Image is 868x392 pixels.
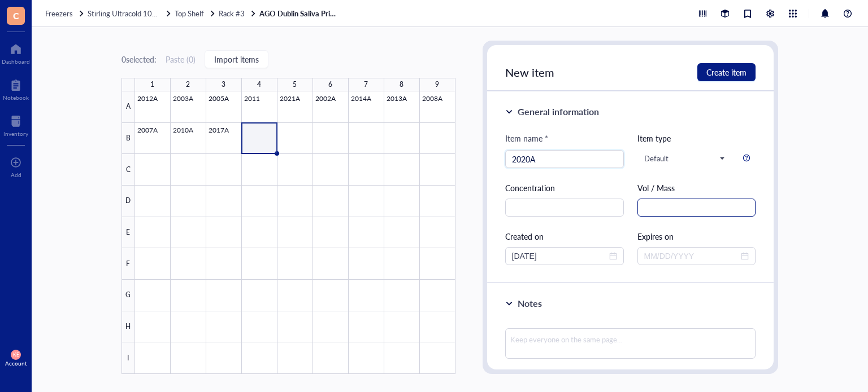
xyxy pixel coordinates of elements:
[3,76,29,101] a: Notebook
[2,40,30,65] a: Dashboard
[637,132,756,144] div: Item type
[505,182,624,194] div: Concentration
[175,8,204,19] span: Top Shelf
[121,186,135,217] div: D
[121,280,135,311] div: G
[219,8,245,19] span: Rack #3
[706,68,747,77] span: Create item
[214,55,259,64] span: Import items
[505,132,548,144] div: Item name
[45,8,73,19] span: Freezers
[400,78,403,91] div: 8
[3,112,28,137] a: Inventory
[13,8,19,23] span: C
[5,360,27,367] div: Account
[512,250,607,262] input: MM/DD/YYYY
[222,78,225,91] div: 3
[697,63,756,81] button: Create item
[150,78,154,91] div: 1
[257,78,261,91] div: 4
[11,171,21,178] div: Add
[121,154,135,186] div: C
[505,64,554,80] span: New item
[175,8,257,19] a: Top ShelfRack #3
[121,217,135,249] div: E
[435,78,439,91] div: 9
[637,182,756,194] div: Vol / Mass
[259,8,344,19] a: AGO Dublin Saliva Primary Box #1
[121,248,135,280] div: F
[364,78,368,91] div: 7
[186,78,190,91] div: 2
[45,8,85,19] a: Freezers
[121,91,135,123] div: A
[293,78,297,91] div: 5
[121,123,135,155] div: B
[644,153,724,164] span: Default
[121,311,135,343] div: H
[637,230,756,243] div: Expires on
[518,297,542,310] div: Notes
[2,58,30,65] div: Dashboard
[205,50,268,68] button: Import items
[13,352,19,358] span: KE
[644,250,739,262] input: MM/DD/YYYY
[88,8,167,19] span: Stirling Ultracold 105UE
[3,130,28,137] div: Inventory
[121,342,135,374] div: I
[505,230,624,243] div: Created on
[88,8,172,19] a: Stirling Ultracold 105UE
[518,105,599,118] div: General information
[3,94,29,101] div: Notebook
[166,50,196,68] button: Paste (0)
[328,78,332,91] div: 6
[121,53,157,65] div: 0 selected:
